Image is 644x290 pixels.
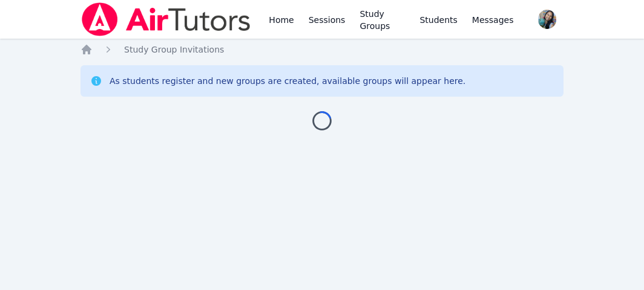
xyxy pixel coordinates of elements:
span: Study Group Invitations [124,45,224,54]
nav: Breadcrumb [80,43,563,56]
img: Air Tutors [80,2,252,36]
a: Study Group Invitations [124,43,224,56]
div: As students register and new groups are created, available groups will appear here. [110,75,465,87]
span: Messages [472,14,514,26]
